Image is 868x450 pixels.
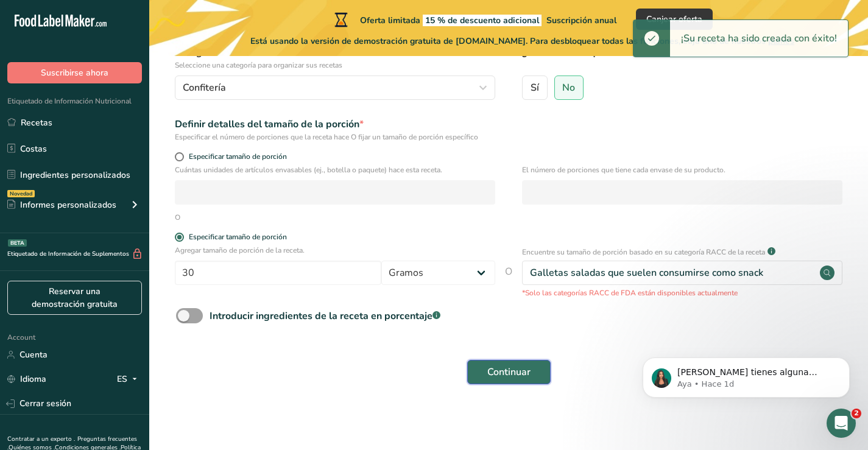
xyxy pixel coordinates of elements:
[530,265,763,280] div: Galletas saladas que suelen consumirse como snack
[852,409,861,418] span: 2
[184,152,287,161] span: Especificar tamaño de porción
[562,82,575,94] span: No
[189,233,287,242] div: Especificar tamaño de porción
[487,365,531,379] span: Continuar
[7,62,142,83] button: Suscribirse ahora
[175,117,495,132] div: Definir detalles del tamaño de la porción
[175,60,495,71] p: Seleccione una categoría para organizar sus recetas
[210,309,440,323] div: Introducir ingredientes de la receta en porcentaje
[624,332,868,417] iframe: Intercom notifications mensaje
[175,45,495,71] label: Categoría de la receta?
[175,245,495,256] p: Agregar tamaño de porción de la receta.
[8,239,27,247] div: BETA
[41,66,108,79] span: Suscribirse ahora
[175,76,495,100] button: Confitería
[522,164,842,175] p: El número de porciones que tiene cada envase de su producto.
[7,190,35,197] div: Novedad
[423,15,542,26] span: 15 % de descuento adicional
[522,45,842,71] label: ¿Su receta es líquida?
[827,409,856,438] iframe: Intercom live chat
[467,360,551,384] button: Continuar
[670,20,848,57] div: ¡Su receta ha sido creada con éxito!
[175,261,381,285] input: Escribe aquí el tamaño de la porción
[522,287,842,298] p: *Solo las categorías RACC de FDA están disponibles actualmente
[183,80,226,95] span: Confitería
[7,435,75,443] a: Contratar a un experto .
[175,132,495,142] div: Especificar el número de porciones que la receta hace O fijar un tamaño de porción específico
[636,9,713,30] button: Canjear oferta
[175,212,180,223] div: O
[7,199,116,211] div: Informes personalizados
[505,264,512,298] span: O
[7,281,142,315] a: Reservar una demostración gratuita
[175,164,495,175] p: Cuántas unidades de artículos envasables (ej., botella o paquete) hace esta receta.
[117,372,142,387] div: ES
[531,82,539,94] span: Sí
[332,12,616,27] div: Oferta limitada
[546,15,616,26] span: Suscripción anual
[522,247,765,258] p: Encuentre su tamaño de porción basado en su categoría RACC de la receta
[250,35,794,47] span: Está usando la versión de demostración gratuita de [DOMAIN_NAME]. Para desbloquear todas las func...
[646,13,702,26] span: Canjear oferta
[7,368,46,390] a: Idioma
